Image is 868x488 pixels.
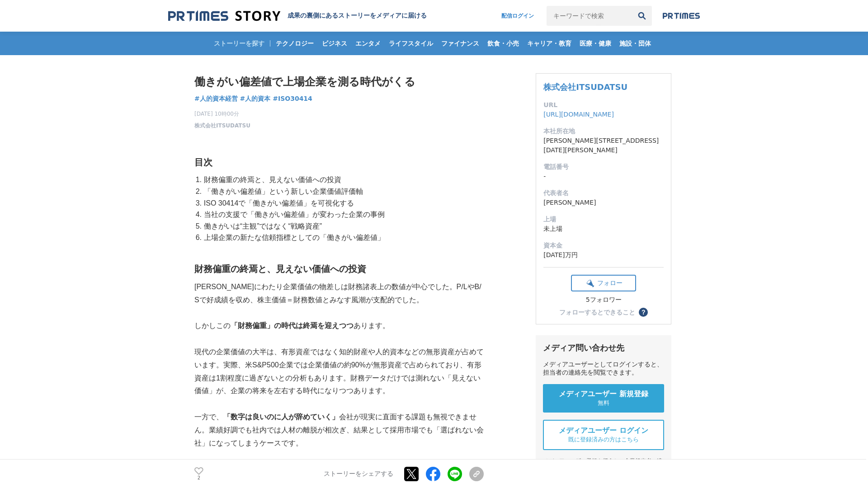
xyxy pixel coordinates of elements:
[576,39,615,47] span: 医療・健康
[663,12,700,19] img: prtimes
[202,209,484,221] li: 当社の支援で「働きがい偏差値」が変わった企業の事例
[202,197,484,209] li: ISO 30414で「働きがい偏差値」を可視化する
[194,122,250,130] a: 株式会社ITSUDATSU
[543,162,664,172] dt: 電話番号
[194,346,484,398] p: 現代の企業価値の大半は、有形資産ではなく知的財産や人的資本などの無形資産が占めています。実際、米S&P500企業では企業価値の約90%が無形資産で占められており、有形資産は1割程度に過ぎないとの...
[543,188,664,198] dt: 代表者名
[194,94,238,103] a: #人的資本経営
[543,241,664,250] dt: 資本金
[272,39,317,47] span: テクノロジー
[543,82,627,92] a: 株式会社ITSUDATSU
[194,319,484,333] p: しかしこの あります。
[194,264,366,274] strong: 財務偏重の終焉と、見えない価値への投資
[543,361,664,377] div: メディアユーザーとしてログインすると、担当者の連絡先を閲覧できます。
[202,221,484,232] li: 働きがいは“主観”ではなく“戦略資産”
[202,186,484,197] li: 「働きがい偏差値」という新しい企業価値評価軸
[568,436,639,444] span: 既に登録済みの方はこちら
[273,94,312,103] a: #ISO30414
[194,110,250,118] span: [DATE] 10時00分
[202,174,484,186] li: 財務偏重の終焉と、見えない価値への投資
[571,296,636,304] div: 5フォロワー
[571,275,636,291] button: フォロー
[273,94,312,103] span: #ISO30414
[223,413,339,421] strong: 「数字は良いのに人が辞めていく」
[240,94,271,103] a: #人的資本
[194,73,484,90] h1: 働きがい偏差値で上場企業を測る時代がくる
[324,470,393,478] p: ストーリーをシェアする
[438,32,483,55] a: ファイナンス
[385,39,437,47] span: ライフスタイル
[559,426,648,436] span: メディアユーザー ログイン
[543,420,664,450] a: メディアユーザー ログイン 既に登録済みの方はこちら
[240,94,271,103] span: #人的資本
[272,32,317,55] a: テクノロジー
[168,10,280,22] img: 成果の裏側にあるストーリーをメディアに届ける
[288,12,427,20] h2: 成果の裏側にあるストーリーをメディアに届ける
[559,309,635,315] div: フォローするとできること
[543,343,664,353] div: メディア問い合わせ先
[543,215,664,224] dt: 上場
[576,32,615,55] a: 医療・健康
[543,172,664,181] dd: -
[543,198,664,207] dd: [PERSON_NAME]
[194,476,203,480] p: 2
[318,32,351,55] a: ビジネス
[231,322,354,329] strong: 「財務偏重」の時代は終焉を迎えつつ
[543,136,664,155] dd: [PERSON_NAME][STREET_ADDRESS][DATE][PERSON_NAME]
[524,32,575,55] a: キャリア・教育
[543,250,664,260] dd: [DATE]万円
[194,157,212,167] strong: 目次
[640,309,646,315] span: ？
[492,6,543,26] a: 配信ログイン
[543,384,664,413] a: メディアユーザー 新規登録 無料
[438,39,483,47] span: ファイナンス
[352,39,384,47] span: エンタメ
[632,6,652,26] button: 検索
[194,411,484,450] p: 一方で、 会社が現実に直面する課題も無視できません。業績好調でも社内では人材の離脱が相次ぎ、結果として採用市場でも「選ばれない会社」になってしまうケースです。
[202,232,484,244] li: 上場企業の新たな信頼指標としての「働きがい偏差値」
[194,281,484,307] p: [PERSON_NAME]にわたり企業価値の物差しは財務諸表上の数値が中心でした。P/LやB/Sで好成績を収め、株主価値＝財務数値とみなす風潮が支配的でした。
[385,32,437,55] a: ライフスタイル
[543,100,664,110] dt: URL
[543,127,664,136] dt: 本社所在地
[547,6,632,26] input: キーワードで検索
[484,32,523,55] a: 飲食・小売
[168,10,427,22] a: 成果の裏側にあるストーリーをメディアに届ける 成果の裏側にあるストーリーをメディアに届ける
[484,39,523,47] span: 飲食・小売
[616,39,655,47] span: 施設・団体
[559,389,648,399] span: メディアユーザー 新規登録
[318,39,351,47] span: ビジネス
[543,224,664,234] dd: 未上場
[352,32,384,55] a: エンタメ
[543,111,614,118] a: [URL][DOMAIN_NAME]
[639,308,648,317] button: ？
[598,399,609,407] span: 無料
[616,32,655,55] a: 施設・団体
[524,39,575,47] span: キャリア・教育
[194,94,238,103] span: #人的資本経営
